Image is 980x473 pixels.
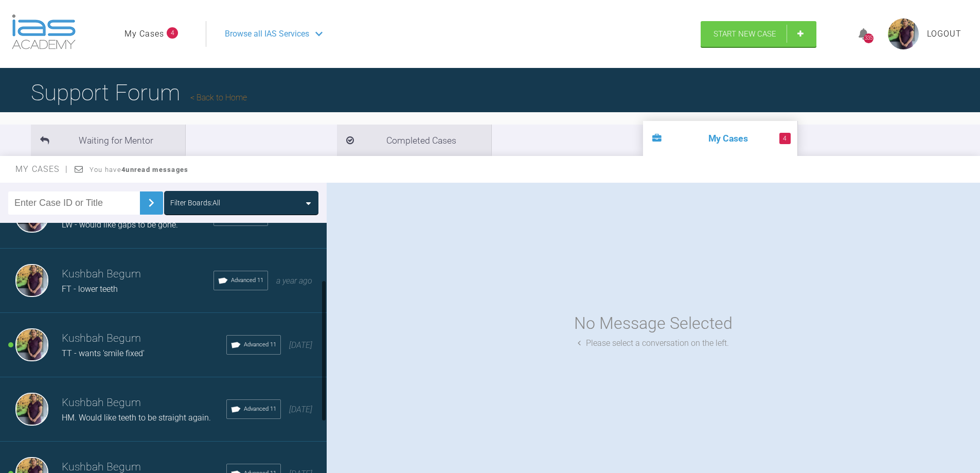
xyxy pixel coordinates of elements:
span: 4 [779,133,791,144]
span: [DATE] [289,405,312,414]
span: Advanced 11 [231,276,263,285]
img: chevronRight.28bd32b0.svg [143,195,159,211]
h3: Kushbah Begum [62,394,226,412]
span: Advanced 11 [244,340,276,349]
span: a year ago [276,276,312,286]
h3: Kushbah Begum [62,266,213,283]
h1: Support Forum [31,75,247,111]
span: FT - lower teeth [62,284,118,294]
li: Completed Cases [337,125,491,156]
a: Back to Home [190,93,247,102]
img: Kushbah Begum [15,393,48,426]
a: Logout [927,27,961,41]
span: You have [90,166,189,173]
img: Kushbah Begum [15,264,48,297]
span: My Cases [15,164,68,174]
span: Advanced 11 [244,405,276,414]
div: 335 [864,33,874,43]
li: Waiting for Mentor [31,125,185,156]
span: HM. Would like teeth to be straight again. [62,413,211,423]
span: TT - wants 'smile fixed' [62,348,145,358]
strong: 4 unread messages [121,166,188,173]
div: No Message Selected [574,310,733,337]
img: profile.png [888,19,919,49]
span: Browse all IAS Services [225,27,309,41]
input: Enter Case ID or Title [8,191,140,215]
span: [DATE] [289,340,312,350]
h3: Kushbah Begum [62,330,226,347]
a: Start New Case [701,21,816,47]
li: My Cases [643,121,797,156]
span: 4 [167,27,178,39]
img: logo-light.3e3ef733.png [12,14,76,49]
div: Filter Boards: All [170,197,220,208]
div: Please select a conversation on the left. [578,337,729,350]
span: Start New Case [714,29,776,39]
span: LW - would like gaps to be gone. [62,220,178,230]
a: My Cases [124,27,164,41]
img: Kushbah Begum [15,328,48,361]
